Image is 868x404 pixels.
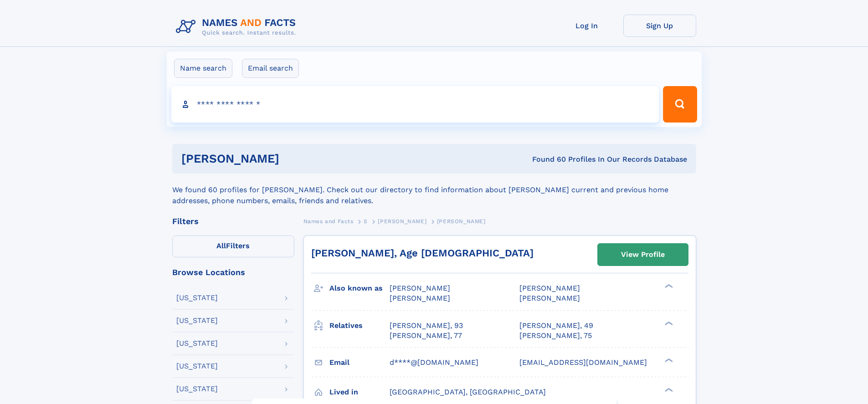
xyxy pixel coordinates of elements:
div: ❯ [663,320,673,326]
a: [PERSON_NAME] [378,215,426,227]
span: [PERSON_NAME] [519,284,580,292]
div: View Profile [621,244,665,265]
div: ❯ [663,357,673,363]
a: View Profile [598,244,688,266]
a: Names and Facts [303,215,354,227]
h3: Also known as [329,281,390,296]
h1: [PERSON_NAME] [181,153,406,164]
a: S [364,215,368,227]
img: Logo Names and Facts [172,15,303,39]
div: [US_STATE] [176,363,218,370]
div: [US_STATE] [176,340,218,347]
a: Sign Up [623,15,696,37]
input: search input [171,86,659,123]
div: ❯ [663,283,673,289]
h3: Relatives [329,318,390,333]
span: [PERSON_NAME] [378,218,426,225]
label: Filters [172,235,294,257]
div: Browse Locations [172,268,294,276]
div: [US_STATE] [176,294,218,302]
div: Filters [172,217,294,225]
a: [PERSON_NAME], 93 [390,321,463,331]
div: We found 60 profiles for [PERSON_NAME]. Check out our directory to find information about [PERSON... [172,174,696,206]
span: [EMAIL_ADDRESS][DOMAIN_NAME] [519,358,647,367]
span: [PERSON_NAME] [390,294,450,302]
label: Name search [174,59,232,78]
a: [PERSON_NAME], Age [DEMOGRAPHIC_DATA] [311,247,534,259]
div: ❯ [663,387,673,393]
h3: Lived in [329,384,390,400]
span: [PERSON_NAME] [390,284,450,292]
a: Log In [550,15,623,37]
div: [US_STATE] [176,317,218,324]
label: Email search [242,59,299,78]
span: All [216,241,226,250]
a: [PERSON_NAME], 49 [519,321,593,331]
span: [PERSON_NAME] [437,218,486,225]
span: [PERSON_NAME] [519,294,580,302]
span: [GEOGRAPHIC_DATA], [GEOGRAPHIC_DATA] [390,388,546,396]
div: [US_STATE] [176,385,218,393]
span: S [364,218,368,225]
h3: Email [329,355,390,370]
a: [PERSON_NAME], 77 [390,331,462,341]
div: Found 60 Profiles In Our Records Database [406,154,687,164]
button: Search Button [663,86,697,123]
a: [PERSON_NAME], 75 [519,331,592,341]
